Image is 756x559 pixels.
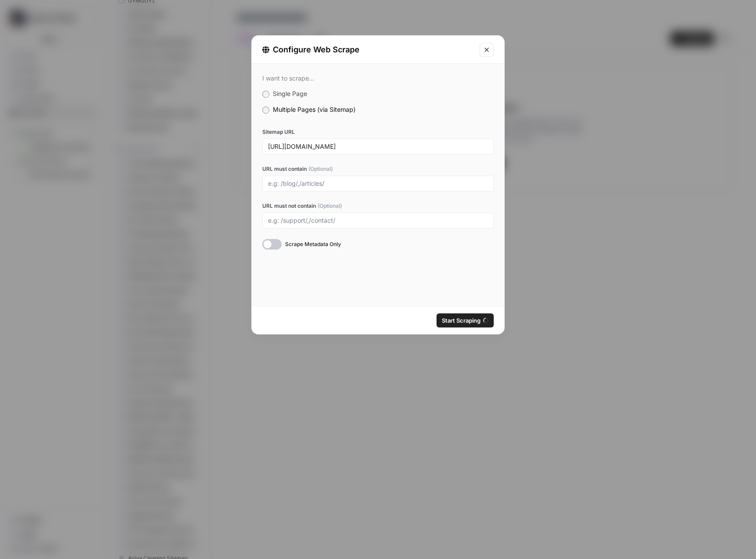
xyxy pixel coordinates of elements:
[262,107,269,114] input: Multiple Pages (via Sitemap)
[262,91,269,98] input: Single Page
[262,128,494,136] label: Sitemap URL
[437,313,494,327] button: Start Scraping
[268,180,488,188] input: e.g: /blog/,/articles/
[480,43,494,57] button: Close modal
[262,202,494,210] label: URL must not contain
[262,165,494,173] label: URL must contain
[262,74,494,82] div: I want to scrape...
[268,143,488,151] input: e.g: www.example.com/sitemap.xml
[285,240,341,248] span: Scrape Metadata Only
[262,44,474,56] div: Configure Web Scrape
[273,106,356,113] span: Multiple Pages (via Sitemap)
[318,202,342,210] span: (Optional)
[268,217,488,224] input: e.g: /support/,/contact/
[442,316,481,325] span: Start Scraping
[308,165,333,173] span: (Optional)
[273,90,307,97] span: Single Page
